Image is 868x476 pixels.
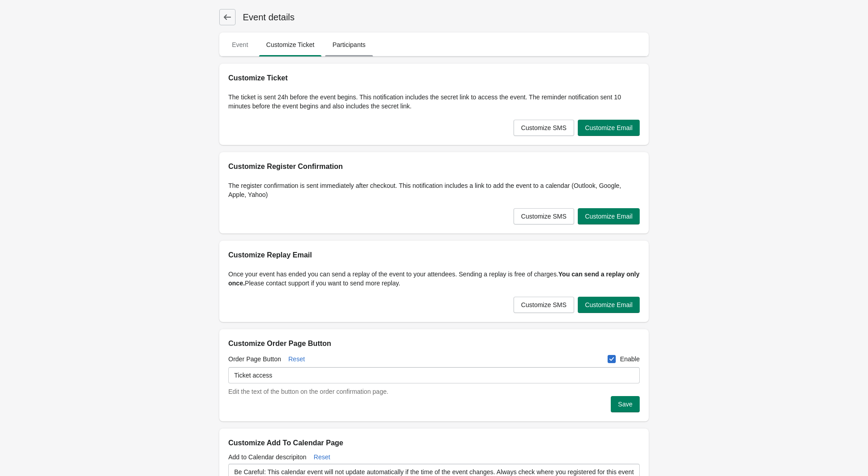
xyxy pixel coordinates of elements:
[228,355,281,364] label: Order Page Button
[228,250,640,261] h2: Customize Replay Email
[259,37,322,53] span: Customize Ticket
[578,120,640,136] button: Customize Email
[228,161,640,172] h2: Customize Register Confirmation
[585,301,632,308] span: Customize Email
[228,181,640,199] p: The register confirmation is sent immediately after checkout. This notification includes a link t...
[228,387,640,396] div: Edit the text of the button on the order confirmation page.
[236,11,295,23] h1: Event details
[285,351,309,367] button: Reset
[514,297,574,313] button: Customize SMS
[310,449,334,465] button: Reset
[228,93,640,111] p: The ticket is sent 24h before the event begins. This notification includes the secret link to acc...
[585,213,632,220] span: Customize Email
[228,453,307,462] label: Add to Calendar descripiton
[228,438,640,448] h2: Customize Add To Calendar Page
[514,208,574,224] button: Customize SMS
[578,208,640,224] button: Customize Email
[521,124,566,131] span: Customize SMS
[514,120,574,136] button: Customize SMS
[578,297,640,313] button: Customize Email
[325,37,373,53] span: Participants
[228,338,640,349] h2: Customize Order Page Button
[521,301,566,308] span: Customize SMS
[585,124,632,131] span: Customize Email
[225,37,255,53] span: Event
[314,453,330,461] span: Reset
[228,271,640,287] strong: You can send a replay only once.
[228,73,640,84] h2: Customize Ticket
[288,355,305,363] span: Reset
[611,396,640,412] button: Save
[620,355,640,364] span: Enable
[618,401,632,408] span: Save
[521,213,566,220] span: Customize SMS
[228,270,640,288] p: Once your event has ended you can send a replay of the event to your attendees. Sending a replay ...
